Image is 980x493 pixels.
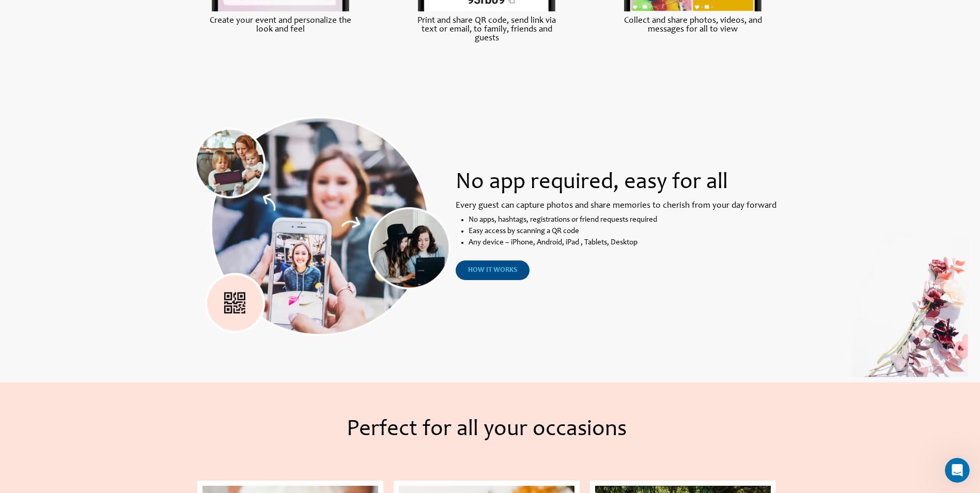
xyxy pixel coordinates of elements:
[832,213,969,377] img: easy_for_all_bg | Live Photo Slideshow for Events | Create Free Events Album for Any Occasion
[152,416,821,444] h2: Perfect for all your occasions
[411,17,562,43] label: Print and share QR code, send link via text or email, to family, friends and guests
[469,237,779,249] li: Any device – iPhone, Android, iPad , Tablets
[468,267,517,274] span: how it works
[945,458,970,483] iframe: Intercom live chat
[607,239,637,246] span: , Desktop
[469,226,779,237] li: Easy access by scanning a QR code
[617,17,768,34] label: Collect and share photos, videos, and messages for all to view
[456,202,779,210] label: Every guest can capture photos and share memories to cherish from your day forward
[195,116,450,336] img: easy_for_all | Live Photo Slideshow for Events | Create Free Events Album for Any Occasion
[469,214,779,226] li: No apps, hashtags, registrations or friend requests required
[205,17,356,34] label: Create your event and personalize the look and feel
[456,172,728,194] span: No app required, easy for all
[456,260,530,280] a: how it works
